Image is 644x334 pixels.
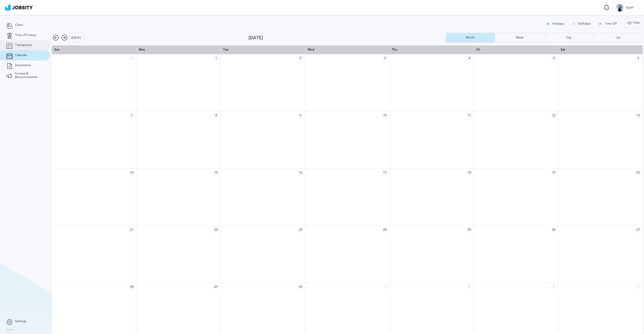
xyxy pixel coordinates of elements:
[213,227,219,233] span: 22
[635,56,641,62] span: 6
[551,170,557,176] span: 19
[129,284,135,290] span: 28
[551,227,557,233] span: 26
[223,48,228,51] span: Tue
[495,33,544,43] button: Week
[69,33,83,43] div: [DATE]
[551,56,557,62] span: 5
[382,284,388,290] span: 1
[129,113,135,119] span: 7
[466,284,472,290] span: 2
[298,170,304,176] span: 16
[463,36,477,39] div: Month
[466,113,472,119] span: 11
[308,48,314,51] span: Wed
[466,227,472,233] span: 25
[382,113,388,119] span: 10
[382,227,388,233] span: 24
[298,227,304,233] span: 23
[15,23,23,27] span: Client
[551,113,557,119] span: 12
[298,113,304,119] span: 9
[635,227,641,233] span: 27
[593,33,643,43] button: List
[15,54,27,57] span: Calendar
[382,56,388,62] span: 3
[635,284,641,290] span: 4
[15,44,32,47] span: Transactions
[129,56,135,62] span: 31
[392,48,397,51] span: Thu
[625,18,642,28] div: Filter
[69,33,84,43] button: [DATE]
[561,48,565,51] span: Sat
[54,48,60,51] span: Sun
[129,227,135,233] span: 21
[129,170,135,176] span: 14
[15,72,44,79] span: Surveys & Announcements
[382,170,388,176] span: 17
[139,48,145,51] span: Mon
[213,113,219,119] span: 8
[623,6,636,10] span: Epilef
[15,33,36,37] span: Time off history
[5,4,33,11] img: ab4bad089aa723f57921c736e9817d99.png
[513,36,526,39] div: Week
[6,329,16,332] label: Version:
[298,56,304,62] span: 2
[298,284,304,290] span: 30
[446,33,495,43] button: Month
[213,284,219,290] span: 29
[15,64,31,67] span: Documents
[213,170,219,176] span: 15
[613,36,623,39] div: List
[213,56,219,62] span: 1
[15,320,26,323] span: Settings
[544,33,593,43] button: Day
[249,35,446,40] div: [DATE]
[564,36,574,39] div: Day
[624,18,643,28] button: Filter
[466,56,472,62] span: 4
[613,3,639,13] button: EEpilef
[466,170,472,176] span: 18
[616,4,623,12] div: E
[476,48,480,51] span: Fri
[551,284,557,290] span: 3
[635,170,641,176] span: 20
[635,113,641,119] span: 13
